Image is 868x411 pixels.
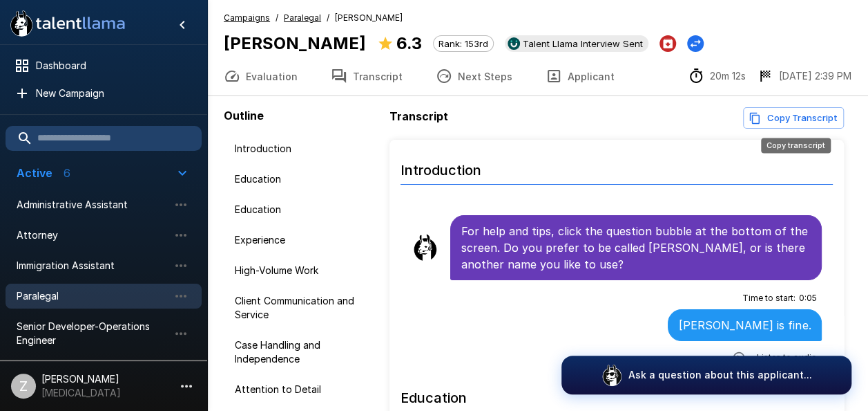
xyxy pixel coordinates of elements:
[207,57,314,95] button: Evaluation
[505,35,648,52] div: View profile in UKG
[314,57,419,95] button: Transcript
[396,33,422,53] b: 6.3
[757,68,851,84] div: The date and time when the interview was completed
[235,264,373,277] span: High-Volume Work
[284,12,321,23] u: Paralegal
[561,356,851,394] button: Ask a question about this applicant...
[224,167,384,192] div: Education
[688,68,746,84] div: The time between starting and completing the interview
[224,136,384,161] div: Introduction
[401,148,833,185] h6: Introduction
[235,203,373,217] span: Education
[419,57,529,95] button: Next Steps
[224,228,384,253] div: Experience
[327,11,329,25] span: /
[628,368,812,382] p: Ask a question about this applicant...
[761,138,831,153] div: Copy transcript
[224,33,366,53] b: [PERSON_NAME]
[224,289,384,327] div: Client Communication and Service
[679,317,811,334] p: [PERSON_NAME] is fine.
[798,291,816,305] span: 0 : 05
[508,37,520,50] img: ukg_logo.jpeg
[529,57,631,95] button: Applicant
[389,109,448,123] b: Transcript
[235,338,373,366] span: Case Handling and Independence
[335,11,403,25] span: [PERSON_NAME]
[601,364,623,386] img: logo_glasses@2x.png
[235,294,373,322] span: Client Communication and Service
[434,38,493,49] span: Rank: 153rd
[235,233,373,247] span: Experience
[743,107,844,129] button: Copy transcript
[235,383,373,396] span: Attention to Detail
[687,35,704,52] button: Change Stage
[779,69,851,83] p: [DATE] 2:39 PM
[276,11,278,25] span: /
[224,12,270,23] u: Campaigns
[742,291,795,305] span: Time to start :
[659,35,676,52] button: Archive Applicant
[757,351,816,365] span: Listen to audio
[235,172,373,186] span: Education
[224,333,384,372] div: Case Handling and Independence
[235,142,373,156] span: Introduction
[224,197,384,222] div: Education
[461,223,811,273] p: For help and tips, click the question bubble at the bottom of the screen. Do you prefer to be cal...
[710,69,746,83] p: 20m 12s
[517,38,648,49] span: Talent Llama Interview Sent
[224,109,264,122] b: Outline
[224,377,384,402] div: Attention to Detail
[224,258,384,283] div: High-Volume Work
[412,234,439,262] img: llama_clean.png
